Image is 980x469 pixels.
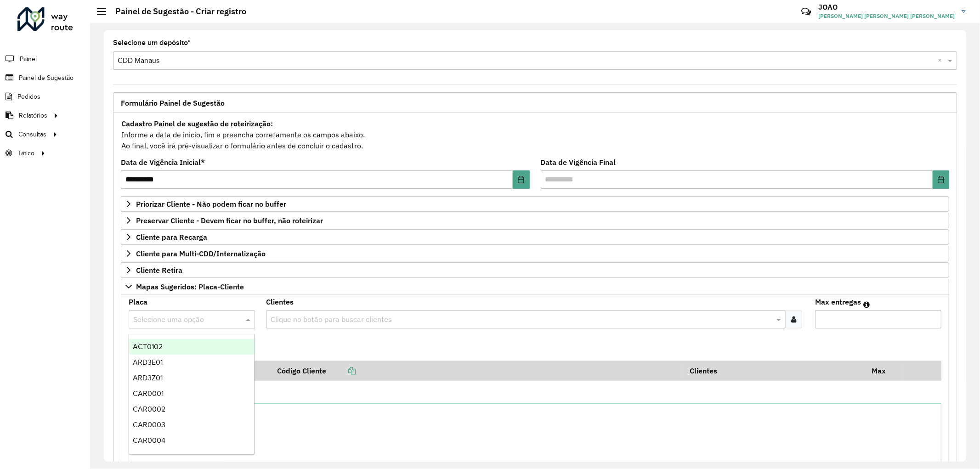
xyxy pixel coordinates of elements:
[133,374,163,382] span: ARD3Z01
[121,262,949,278] a: Cliente Retira
[121,119,273,128] strong: Cadastro Painel de sugestão de roteirização:
[133,390,164,397] span: CAR0001
[19,73,74,83] span: Painel de Sugestão
[129,334,255,455] ng-dropdown-panel: Options list
[121,229,949,245] a: Cliente para Recarga
[133,436,165,444] span: CAR0004
[17,92,40,102] span: Pedidos
[121,246,949,261] a: Cliente para Multi-CDD/Internalização
[121,279,949,294] a: Mapas Sugeridos: Placa-Cliente
[326,366,356,375] a: Copiar
[818,3,955,11] h3: JOAO
[133,358,163,366] span: ARD3E01
[136,283,244,290] span: Mapas Sugeridos: Placa-Cliente
[863,301,870,308] em: Máximo de clientes que serão colocados na mesma rota com os clientes informados
[133,405,165,413] span: CAR0002
[938,55,946,66] span: Clear all
[136,217,323,224] span: Preservar Cliente - Devem ficar no buffer, não roteirizar
[121,99,225,107] span: Formulário Painel de Sugestão
[815,296,861,307] label: Max entregas
[796,2,816,22] a: Contato Rápido
[121,213,949,228] a: Preservar Cliente - Devem ficar no buffer, não roteirizar
[136,250,266,257] span: Cliente para Multi-CDD/Internalização
[106,6,246,17] h2: Painel de Sugestão - Criar registro
[136,200,286,208] span: Priorizar Cliente - Não podem ficar no buffer
[17,148,34,158] span: Tático
[129,296,147,307] label: Placa
[271,361,684,380] th: Código Cliente
[513,170,529,189] button: Choose Date
[133,421,165,429] span: CAR0003
[136,266,182,274] span: Cliente Retira
[136,233,207,241] span: Cliente para Recarga
[18,130,46,139] span: Consultas
[818,12,955,20] span: [PERSON_NAME] [PERSON_NAME] [PERSON_NAME]
[266,296,294,307] label: Clientes
[133,343,163,350] span: ACT0102
[684,361,866,380] th: Clientes
[121,157,205,168] label: Data de Vigência Inicial
[541,157,616,168] label: Data de Vigência Final
[121,196,949,212] a: Priorizar Cliente - Não podem ficar no buffer
[20,54,37,64] span: Painel
[121,118,949,152] div: Informe a data de inicio, fim e preencha corretamente os campos abaixo. Ao final, você irá pré-vi...
[19,111,47,120] span: Relatórios
[933,170,949,189] button: Choose Date
[113,37,191,48] label: Selecione um depósito
[866,361,902,380] th: Max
